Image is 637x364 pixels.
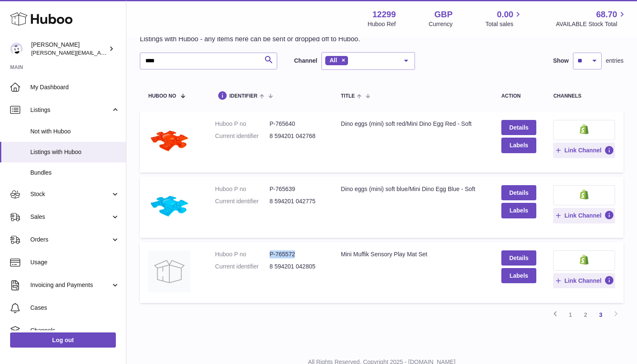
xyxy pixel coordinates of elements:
span: All [329,57,337,64]
div: Dino eggs (mini) soft blue/Mini Dino Egg Blue - Soft [341,185,484,193]
span: Channels [30,327,120,335]
a: 68.70 AVAILABLE Stock Total [556,9,627,28]
span: Sales [30,213,111,221]
dt: Huboo P no [215,185,270,193]
a: Log out [10,332,116,348]
div: Huboo Ref [368,20,396,28]
a: 1 [563,307,578,322]
strong: GBP [434,9,452,20]
dd: P-765572 [270,250,324,258]
span: AVAILABLE Stock Total [556,20,627,28]
span: [PERSON_NAME][EMAIL_ADDRESS][DOMAIN_NAME] [31,49,169,56]
span: Usage [30,258,120,266]
a: 0.00 Total sales [485,9,523,28]
button: Link Channel [553,143,615,158]
img: Dino eggs (mini) soft red/Mini Dino Egg Red - Soft [148,120,190,162]
button: Labels [501,138,537,153]
span: Listings with Huboo [30,148,120,156]
span: identifier [230,93,258,99]
a: 2 [578,307,593,322]
span: title [341,93,355,99]
p: Listings with Huboo - any items here can be sent or dropped off to Huboo. [140,35,360,44]
div: [PERSON_NAME] [31,41,107,57]
span: Not with Huboo [30,128,120,136]
div: action [501,93,537,99]
span: Link Channel [565,212,602,219]
span: 68.70 [596,9,617,20]
img: shopify-small.png [580,189,589,199]
img: shopify-small.png [580,255,589,265]
a: Details [501,185,537,200]
span: Stock [30,190,111,198]
span: Invoicing and Payments [30,281,111,289]
a: 3 [593,307,608,322]
dt: Current identifier [215,263,270,271]
dt: Huboo P no [215,250,270,258]
a: Details [501,250,537,266]
dd: 8 594201 042775 [270,197,324,205]
span: Bundles [30,169,120,177]
button: Link Channel [553,208,615,223]
img: anthony@happyfeetplaymats.co.uk [10,43,23,55]
dt: Current identifier [215,197,270,205]
img: Dino eggs (mini) soft blue/Mini Dino Egg Blue - Soft [148,185,190,227]
div: Mini Muffik Sensory Play Mat Set [341,250,484,258]
div: Dino eggs (mini) soft red/Mini Dino Egg Red - Soft [341,120,484,128]
span: Cases [30,304,120,312]
strong: 12299 [372,9,396,20]
button: Labels [501,203,537,218]
span: Huboo no [148,93,176,99]
span: Total sales [485,20,523,28]
dd: 8 594201 042768 [270,132,324,140]
dd: P-765640 [270,120,324,128]
span: entries [606,57,624,65]
span: 0.00 [497,9,514,20]
dt: Current identifier [215,132,270,140]
span: My Dashboard [30,83,120,91]
dd: 8 594201 042805 [270,263,324,271]
span: Orders [30,236,111,244]
div: Currency [429,20,453,28]
div: channels [553,93,615,99]
dd: P-765639 [270,185,324,193]
button: Labels [501,268,537,283]
dt: Huboo P no [215,120,270,128]
button: Link Channel [553,273,615,288]
img: Mini Muffik Sensory Play Mat Set [148,250,190,292]
span: Listings [30,106,111,114]
a: Details [501,120,537,135]
label: Show [553,57,569,65]
label: Channel [294,57,317,65]
img: shopify-small.png [580,124,589,134]
span: Link Channel [565,277,602,284]
span: Link Channel [565,146,602,154]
